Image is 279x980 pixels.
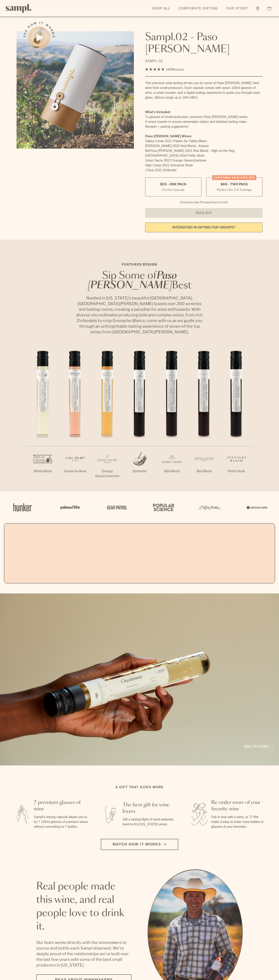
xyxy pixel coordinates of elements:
p: SAMPL.02 [145,59,262,64]
h2: A gift that gives more [116,785,164,790]
img: Artboard_3_0b291449-6e8c-4d07-b2c2-3f3601a19cd1_x450.png [198,499,222,516]
button: Sold Out [145,208,262,218]
small: Try the Capsule [162,188,184,192]
li: 7x glasses of small production, premium Paso [PERSON_NAME] wines [145,115,262,119]
img: Artboard_4_28b4d326-c26e-48f9-9c80-911f17d6414e_x450.png [151,499,175,516]
span: Tablas Creek 2021 Patelin De Tablas Blanc [145,139,207,143]
h3: The best gift for wine lovers [123,802,177,815]
h2: Sip Some of Best [75,271,204,290]
li: A smart coaster to access winemaker videos and detailed tasting notes. [145,119,262,124]
a: interested in gifting for groups? [145,223,262,232]
a: Shop All [150,4,172,13]
p: Orange Gewürztraminer [91,469,123,479]
em: Paso [PERSON_NAME] [88,271,177,290]
img: Sampl logo [6,4,31,13]
div: This premium wine-tasting kit lets you try some of Paso [PERSON_NAME]' best wine from small produ... [145,81,262,100]
p: White Blend [27,469,59,474]
p: Red Blend [156,469,188,474]
p: Sampl's tasting capsule allows you to try 7 100ml glasses of premium wines without committing to ... [34,815,89,829]
li: Recipes + pairing suggestions [145,124,262,129]
strong: What’s Included: [145,110,171,114]
h3: 7 premium glasses of wine [34,799,89,812]
div: 140Reviews [145,67,184,72]
h2: Real people made this wine, and real people love to drink it. [36,880,131,933]
li: 4 / 7 [123,348,156,487]
p: Our team works directly with the winemakers to source and bottle each Sampl shipment. We’re deepl... [36,940,131,968]
a: Our Story [224,4,250,13]
p: Nestled in [US_STATE]’s beautiful [GEOGRAPHIC_DATA], [GEOGRAPHIC_DATA][PERSON_NAME] boasts over 2... [75,295,204,335]
span: McPrice [PERSON_NAME] 2021 Red Blend - High on the Hog [145,149,234,152]
span: $55 - One Pack [160,182,187,187]
img: Artboard_1_c8cd28af-0030-4af1-819c-248e302c7f06_x450.png [10,499,35,516]
p: Red Blend [188,469,220,474]
p: Grenache Rosé [59,469,91,474]
img: Sampl.02 - Paso Robles [17,31,134,149]
p: Petite Sirah [220,469,252,474]
small: Perfect For 2-4 Tastings [217,188,252,192]
span: $88 - Two Pack [221,182,248,187]
p: Zinfandel [123,469,156,474]
li: Christmas Sale Pricing Shown In Cart [178,200,230,204]
li: 1 / 7 [27,348,59,487]
li: 6 / 7 [188,348,220,487]
li: 2 / 7 [59,348,91,487]
strong: Paso [PERSON_NAME] Wines: [145,134,192,138]
p: Gift a tasting flight of hand-selected, hard-to-find [US_STATE] wines. [123,817,177,827]
span: [GEOGRAPHIC_DATA] 2018 Petite Sirah [145,154,204,157]
li: 7 / 7 [220,348,252,487]
p: Fall in love with a wine, or 7? We make it easy to order more bottles or glasses of your favorites. [211,815,266,829]
img: Artboard_6_04f9a106-072f-468a-bdd7-f11783b05722_x450.png [57,499,81,516]
p: Featured Region [75,262,204,267]
div: CHRISTMAS SALE! Save 20% [212,175,256,180]
span: Union Sacre 2022 Orange Gewürztraminer [145,159,206,162]
span: Reviews [172,68,184,71]
span: J Dusi 2021 Zinfandel [145,168,176,172]
a: Add to cart [244,744,273,749]
button: Watch how it works [101,839,178,850]
li: 3 / 7 [91,348,123,491]
span: 140 [166,68,172,71]
span: High Camp 2021 Grenache Rosé [145,164,193,167]
h1: Sampl.02 - Paso [PERSON_NAME] [145,31,262,55]
img: Artboard_7_5b34974b-f019-449e-91fb-745f8d0877ee_x450.png [244,499,269,516]
span: [PERSON_NAME] 2020 Red Blend - Keeper [145,144,209,148]
button: See how it works [28,26,50,49]
li: 5 / 7 [156,348,188,487]
img: Artboard_5_7fdae55a-36fd-43f7-8bfd-f74a06a2878e_x450.png [104,499,128,516]
a: Corporate Gifting [176,4,220,13]
h3: Re-order more of your favorite wine [211,799,266,812]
